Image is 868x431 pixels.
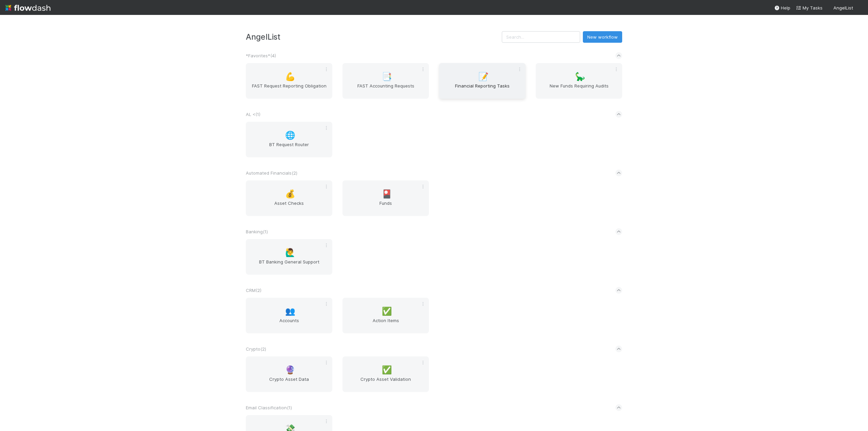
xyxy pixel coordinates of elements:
[342,63,429,99] a: 📑FAST Accounting Requests
[249,317,330,331] span: Accounts
[246,356,332,392] a: 🔮Crypto Asset Data
[856,5,863,12] img: avatar_705f3a58-2659-4f93-91ad-7a5be837418b.png
[246,180,332,216] a: 💰Asset Checks
[249,376,330,389] span: Crypto Asset Data
[796,5,823,11] span: My Tasks
[285,190,295,198] span: 💰
[249,200,330,213] span: Asset Checks
[536,63,622,99] a: 🦕New Funds Requiring Audits
[575,72,585,81] span: 🦕
[246,112,260,117] span: AL < ( 1 )
[246,239,332,275] a: 🙋‍♂️BT Banking General Support
[246,229,268,234] span: Banking ( 1 )
[796,4,823,11] a: My Tasks
[246,53,276,58] span: *Favorites* ( 4 )
[442,82,523,96] span: Financial Reporting Tasks
[478,72,489,81] span: 📝
[345,317,426,331] span: Action Items
[439,63,526,99] a: 📝Financial Reporting Tasks
[342,356,429,392] a: ✅Crypto Asset Validation
[5,2,51,14] img: logo-inverted-e16ddd16eac7371096b0.svg
[246,32,502,41] h3: AngelList
[285,307,295,316] span: 👥
[345,376,426,389] span: Crypto Asset Validation
[502,31,580,43] input: Search...
[342,180,429,216] a: 🎴Funds
[249,82,330,96] span: FAST Request Reporting Obligation
[285,131,295,140] span: 🌐
[246,288,261,293] span: CRM ( 2 )
[382,366,392,374] span: ✅
[382,307,392,316] span: ✅
[345,200,426,213] span: Funds
[774,4,790,11] div: Help
[246,346,266,352] span: Crypto ( 2 )
[382,190,392,198] span: 🎴
[249,258,330,272] span: BT Banking General Support
[246,298,332,333] a: 👥Accounts
[246,63,332,99] a: 💪FAST Request Reporting Obligation
[382,72,392,81] span: 📑
[342,298,429,333] a: ✅Action Items
[246,122,332,157] a: 🌐BT Request Router
[285,72,295,81] span: 💪
[246,170,297,176] span: Automated Financials ( 2 )
[583,31,622,43] button: New workflow
[246,405,292,410] span: Email Classification ( 1 )
[285,366,295,374] span: 🔮
[538,82,619,96] span: New Funds Requiring Audits
[833,5,853,11] span: AngelList
[249,141,330,155] span: BT Request Router
[285,248,295,257] span: 🙋‍♂️
[345,82,426,96] span: FAST Accounting Requests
